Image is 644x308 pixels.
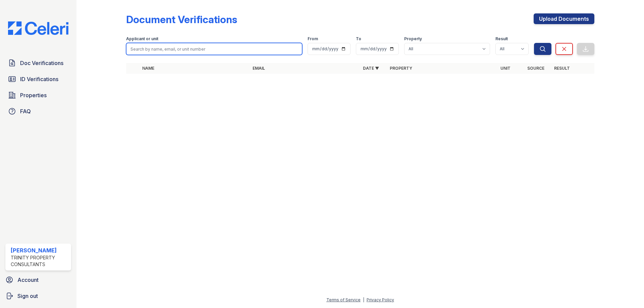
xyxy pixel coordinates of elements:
span: ID Verifications [20,75,58,83]
div: Trinity Property Consultants [11,254,68,268]
a: Source [527,66,544,71]
a: ID Verifications [5,72,71,86]
a: Unit [500,66,511,71]
label: Property [404,36,422,42]
label: To [356,36,361,42]
span: Doc Verifications [20,59,63,67]
div: Document Verifications [126,13,237,25]
a: Name [142,66,154,71]
a: Sign out [3,289,74,303]
a: Privacy Policy [367,297,394,302]
span: FAQ [20,107,31,115]
a: Upload Documents [534,13,594,24]
a: Doc Verifications [5,56,71,70]
div: | [363,297,364,302]
a: Account [3,273,74,287]
a: Result [554,66,570,71]
a: Terms of Service [326,297,361,302]
div: [PERSON_NAME] [11,246,68,254]
span: Properties [20,91,47,99]
a: FAQ [5,105,71,118]
a: Email [253,66,265,71]
label: From [308,36,318,42]
span: Sign out [17,292,38,300]
label: Applicant or unit [126,36,158,42]
input: Search by name, email, or unit number [126,43,302,55]
a: Date ▼ [363,66,379,71]
label: Result [495,36,508,42]
img: CE_Logo_Blue-a8612792a0a2168367f1c8372b55b34899dd931a85d93a1a3d3e32e68fde9ad4.png [3,21,74,35]
a: Properties [5,88,71,102]
a: Property [390,66,412,71]
span: Account [17,276,39,284]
